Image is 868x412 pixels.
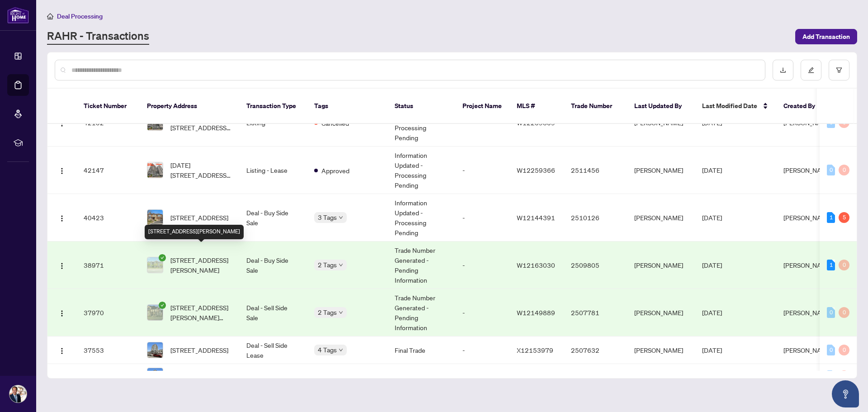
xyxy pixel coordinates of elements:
span: [DATE] [702,166,722,174]
button: Logo [55,210,69,225]
button: Open asap [832,380,859,407]
td: - [455,289,509,336]
td: 42147 [76,147,140,194]
span: home [47,13,53,19]
td: 35146 [76,364,140,388]
td: Trade Number Generated - Pending Information [387,289,455,336]
td: [PERSON_NAME] [627,336,695,364]
td: Final Trade [387,336,455,364]
td: 2507632 [564,336,627,364]
span: W12163030 [517,261,555,269]
button: filter [829,60,849,81]
div: 0 [839,370,849,381]
span: 4 Tags [318,345,337,355]
div: 1 [827,212,835,223]
img: Logo [58,347,66,355]
span: [DATE] [702,308,722,317]
img: thumbnail-img [147,162,163,178]
td: 2509805 [564,242,627,289]
td: - [455,336,509,364]
td: 2510126 [564,194,627,242]
span: down [339,215,343,220]
span: W12149889 [517,308,555,317]
th: Ticket Number [76,89,140,124]
div: 0 [827,370,835,381]
td: Deal - Sell Side Sale [239,289,307,336]
span: down [339,348,343,352]
button: Logo [55,343,69,357]
td: 37970 [76,289,140,336]
span: [STREET_ADDRESS] [170,213,228,223]
div: 0 [839,165,849,175]
th: Last Updated By [627,89,695,124]
td: - [455,147,509,194]
img: Logo [58,262,66,270]
td: 2507632 [564,364,627,388]
span: W12144391 [517,213,555,222]
td: [PERSON_NAME] [627,289,695,336]
td: [PERSON_NAME] [627,242,695,289]
img: Logo [58,215,66,222]
td: Deal - Sell Side Lease [239,336,307,364]
img: Profile Icon [9,385,27,403]
a: RAHR - Transactions [47,28,149,45]
div: 0 [827,307,835,318]
img: thumbnail-img [147,368,163,384]
span: 2 Tags [318,260,337,270]
span: 3 Tags [318,212,337,223]
button: download [773,60,793,81]
th: Property Address [140,89,239,124]
th: Project Name [455,89,509,124]
span: [STREET_ADDRESS][PERSON_NAME][PERSON_NAME] [170,303,232,322]
td: [PERSON_NAME] [627,194,695,242]
span: [STREET_ADDRESS][PERSON_NAME] [170,255,232,275]
span: [STREET_ADDRESS] [170,345,228,355]
span: [DATE][STREET_ADDRESS][DATE] [170,160,232,180]
img: thumbnail-img [147,342,163,358]
span: [PERSON_NAME] [783,213,832,222]
span: [PERSON_NAME] [783,308,832,317]
button: Logo [55,369,69,383]
td: - [455,194,509,242]
span: [PERSON_NAME] [783,346,832,354]
img: logo [7,7,29,24]
td: - [455,364,509,388]
div: 0 [827,345,835,355]
span: 2 Tags [318,307,337,317]
span: [PERSON_NAME] [783,261,832,269]
th: Trade Number [564,89,627,124]
img: thumbnail-img [147,257,163,273]
img: Logo [58,167,66,175]
td: - [387,364,455,388]
td: [PERSON_NAME] [627,147,695,194]
span: W12259366 [517,166,555,174]
th: Created By [776,89,830,124]
div: 0 [827,165,835,175]
td: Trade Number Generated - Pending Information [387,242,455,289]
th: Transaction Type [239,89,307,124]
td: - [455,242,509,289]
button: Logo [55,163,69,177]
th: MLS # [509,89,564,124]
span: [DATE] [702,213,722,222]
th: Tags [307,89,387,124]
span: check-circle [159,254,166,261]
div: 0 [839,307,849,318]
span: check-circle [159,302,166,309]
div: 5 [839,212,849,223]
span: [PERSON_NAME] [783,166,832,174]
td: Deal - Buy Side Sale [239,242,307,289]
div: 1 [827,260,835,270]
button: edit [801,60,821,81]
span: Last Modified Date [702,101,757,111]
span: edit [808,67,814,73]
td: 40423 [76,194,140,242]
span: X12153979 [517,346,553,354]
img: thumbnail-img [147,305,163,320]
td: 2507781 [564,289,627,336]
td: 38971 [76,242,140,289]
span: download [780,67,786,73]
button: Logo [55,258,69,272]
img: thumbnail-img [147,210,163,225]
img: Logo [58,120,66,127]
